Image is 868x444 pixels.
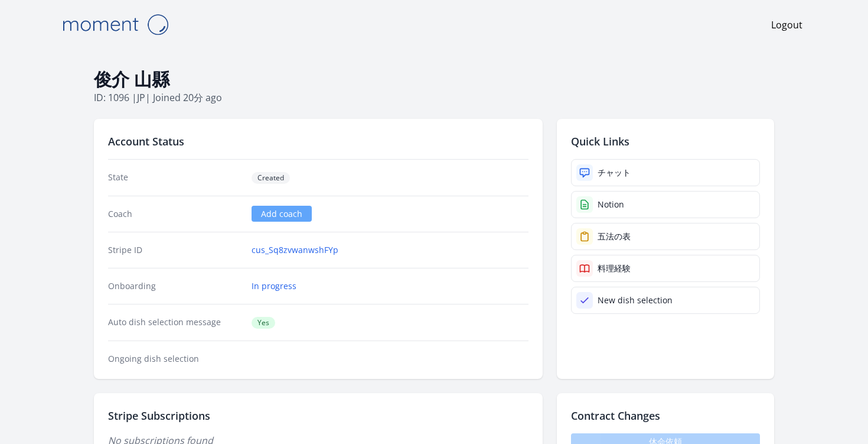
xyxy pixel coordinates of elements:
[598,231,631,242] div: 五法の表
[598,199,624,210] div: Notion
[252,280,296,292] a: In progress
[571,159,760,186] a: チャット
[598,294,673,306] div: New dish selection
[771,18,802,32] a: Logout
[108,316,242,329] dt: Auto dish selection message
[571,255,760,282] a: 料理経験
[571,191,760,218] a: Notion
[252,317,275,329] span: Yes
[108,208,242,220] dt: Coach
[571,287,760,314] a: New dish selection
[571,223,760,250] a: 五法の表
[94,68,774,90] h1: 俊介 山縣
[56,9,174,40] img: Moment
[252,244,338,256] a: cus_Sq8zvwanwshFYp
[108,407,528,424] h2: Stripe Subscriptions
[108,353,242,365] dt: Ongoing dish selection
[108,133,528,150] h2: Account Status
[137,91,145,104] span: jp
[108,171,242,184] dt: State
[252,206,312,222] a: Add coach
[108,280,242,292] dt: Onboarding
[571,407,760,424] h2: Contract Changes
[252,172,290,184] span: Created
[108,244,242,256] dt: Stripe ID
[598,262,631,274] div: 料理経験
[598,167,631,179] div: チャット
[571,133,760,150] h2: Quick Links
[94,90,774,105] p: ID: 1096 | | Joined 20分 ago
